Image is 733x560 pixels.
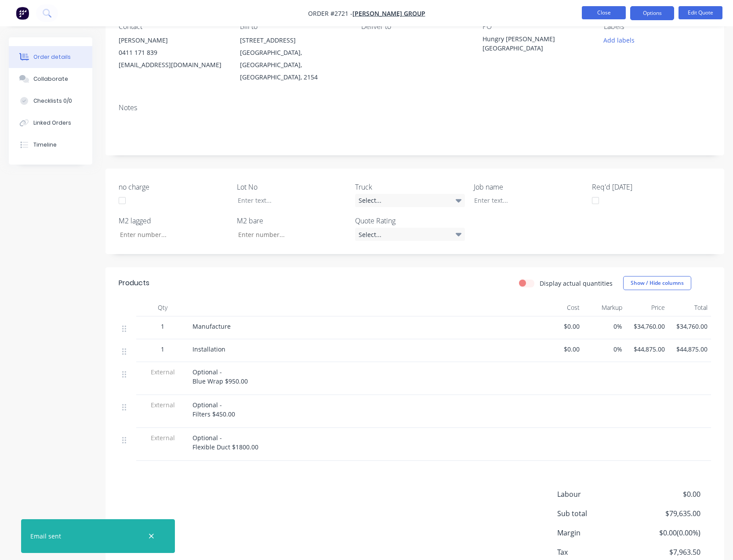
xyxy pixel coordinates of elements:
div: [PERSON_NAME] [119,34,226,47]
div: Cost [541,299,583,316]
div: Contact [119,22,226,31]
span: 0% [587,322,622,331]
button: Add labels [599,34,639,46]
span: Optional - Blue Wrap $950.00 [192,368,248,385]
div: 0411 171 839 [119,47,226,59]
div: Bill to [240,22,347,31]
input: Enter number... [112,228,229,241]
div: Hungry [PERSON_NAME][GEOGRAPHIC_DATA] [483,34,590,53]
label: Req'd [DATE] [592,182,702,192]
label: Lot No [237,182,347,192]
span: Margin [557,528,635,538]
div: [GEOGRAPHIC_DATA], [GEOGRAPHIC_DATA], [GEOGRAPHIC_DATA], 2154 [240,47,347,83]
div: Products [119,278,149,288]
input: Enter number... [231,228,347,241]
button: Options [630,6,674,20]
div: PO [483,22,590,31]
label: no charge [119,182,229,192]
div: Linked Orders [33,119,71,127]
span: $7,963.50 [635,547,700,557]
span: $79,635.00 [635,508,700,519]
div: [STREET_ADDRESS] [240,34,347,47]
button: Order details [9,46,92,68]
button: Checklists 0/0 [9,90,92,112]
span: $34,760.00 [629,322,665,331]
div: Total [668,299,711,316]
label: Display actual quantities [540,279,613,288]
img: Factory [16,7,29,20]
div: Order details [33,53,71,61]
span: 1 [161,322,164,331]
span: External [140,433,185,442]
span: External [140,400,185,409]
span: $0.00 [544,322,580,331]
span: $0.00 ( 0.00 %) [635,528,700,538]
span: 1 [161,345,164,354]
span: Installation [192,345,225,353]
span: Order #2721 - [308,9,352,18]
span: $44,875.00 [672,345,708,354]
div: Select... [355,194,465,207]
div: Select... [355,228,465,241]
div: Deliver to [361,22,468,31]
span: 0% [587,345,622,354]
label: Job name [474,182,584,192]
span: $0.00 [635,489,700,499]
button: Edit Quote [679,6,722,19]
span: Optional - Filters $450.00 [192,401,235,418]
label: Quote Rating [355,215,465,226]
span: Sub total [557,508,635,519]
div: Checklists 0/0 [33,97,72,105]
button: Close [582,6,626,19]
span: $0.00 [544,345,580,354]
span: $44,875.00 [629,345,665,354]
div: Qty [136,299,189,316]
span: $34,760.00 [672,322,708,331]
button: Linked Orders [9,112,92,134]
div: [EMAIL_ADDRESS][DOMAIN_NAME] [119,59,226,71]
div: [STREET_ADDRESS][GEOGRAPHIC_DATA], [GEOGRAPHIC_DATA], [GEOGRAPHIC_DATA], 2154 [240,34,347,83]
div: Labels [604,22,711,31]
label: Truck [355,182,465,192]
div: Timeline [33,141,57,149]
span: External [140,367,185,377]
div: Collaborate [33,75,68,83]
label: M2 bare [237,215,347,226]
a: [PERSON_NAME] Group [352,9,425,18]
div: Markup [583,299,626,316]
span: Manufacture [192,322,231,330]
button: Collaborate [9,68,92,90]
div: Price [626,299,668,316]
div: [PERSON_NAME]0411 171 839[EMAIL_ADDRESS][DOMAIN_NAME] [119,34,226,71]
span: Labour [557,489,635,499]
div: Email sent [30,531,61,541]
button: Show / Hide columns [623,276,691,290]
div: Notes [119,104,711,112]
label: M2 lagged [119,215,229,226]
span: Optional - Flexible Duct $1800.00 [192,434,258,451]
span: Tax [557,547,635,557]
button: Timeline [9,134,92,156]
